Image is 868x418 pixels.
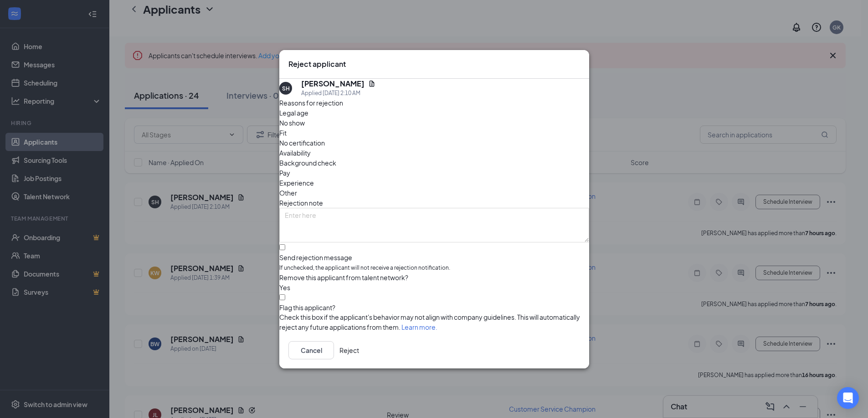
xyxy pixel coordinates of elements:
[301,79,365,89] h5: [PERSON_NAME]
[279,138,325,148] span: No certification
[279,273,408,281] span: Remove this applicant from talent network?
[279,302,589,312] div: Flag this applicant?
[279,312,580,331] span: Check this box if the applicant's behavior may not align with company guidelines. This will autom...
[279,188,297,198] span: Other
[279,178,314,188] span: Experience
[339,341,359,359] button: Reject
[288,59,346,69] h3: Reject applicant
[279,253,589,262] div: Send rejection message
[288,341,334,359] button: Cancel
[279,118,305,128] span: No show
[301,89,375,98] div: Applied [DATE] 2:10 AM
[837,387,859,409] div: Open Intercom Messenger
[279,199,323,207] span: Rejection note
[279,148,311,158] span: Availability
[279,168,290,178] span: Pay
[279,294,285,300] input: Flag this applicant?
[279,158,336,168] span: Background check
[279,128,287,138] span: Fit
[279,108,308,118] span: Legal age
[279,264,589,272] span: If unchecked, the applicant will not receive a rejection notification.
[368,80,375,87] svg: Document
[282,84,289,92] div: SH
[401,322,437,331] a: Learn more.
[279,282,290,292] span: Yes
[279,99,343,107] span: Reasons for rejection
[279,244,285,250] input: Send rejection messageIf unchecked, the applicant will not receive a rejection notification.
